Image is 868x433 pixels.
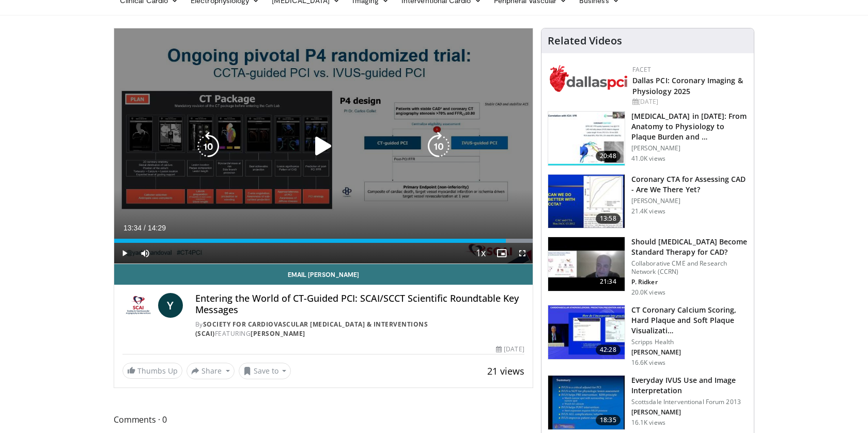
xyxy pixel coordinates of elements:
video-js: Video Player [114,28,533,264]
span: 42:28 [596,345,621,355]
span: 13:58 [596,213,621,224]
span: 18:35 [596,415,621,425]
a: 20:48 [MEDICAL_DATA] in [DATE]: From Anatomy to Physiology to Plaque Burden and … [PERSON_NAME] 4... [548,111,748,166]
h3: Everyday IVUS Use and Image Interpretation [631,375,748,396]
p: [PERSON_NAME] [631,197,748,205]
p: [PERSON_NAME] [631,144,748,152]
div: [DATE] [632,97,746,106]
img: 34b2b9a4-89e5-4b8c-b553-8a638b61a706.150x105_q85_crop-smart_upscale.jpg [548,175,625,228]
div: Progress Bar [114,239,533,243]
span: 14:29 [148,224,166,232]
h3: CT Coronary Calcium Scoring, Hard Plaque and Soft Plaque Visualizati… [631,305,748,336]
button: Playback Rate [471,243,491,264]
p: Scripps Health [631,338,748,346]
p: 16.6K views [631,359,665,367]
img: 939357b5-304e-4393-95de-08c51a3c5e2a.png.150x105_q85_autocrop_double_scale_upscale_version-0.2.png [550,65,627,92]
img: 823da73b-7a00-425d-bb7f-45c8b03b10c3.150x105_q85_crop-smart_upscale.jpg [548,112,625,165]
img: Society for Cardiovascular Angiography & Interventions (SCAI) [122,293,154,318]
p: P. Ridker [631,278,748,286]
p: 21.4K views [631,207,665,215]
a: Society for Cardiovascular [MEDICAL_DATA] & Interventions (SCAI) [195,320,428,338]
a: [PERSON_NAME] [251,329,305,338]
img: eb63832d-2f75-457d-8c1a-bbdc90eb409c.150x105_q85_crop-smart_upscale.jpg [548,237,625,291]
button: Mute [135,243,156,264]
h4: Entering the World of CT-Guided PCI: SCAI/SCCT Scientific Roundtable Key Messages [195,293,524,315]
a: FACET [632,65,652,74]
img: dTBemQywLidgNXR34xMDoxOjA4MTsiGN.150x105_q85_crop-smart_upscale.jpg [548,376,625,429]
button: Save to [239,363,291,379]
span: 21 views [487,365,524,377]
a: Thumbs Up [122,363,182,379]
a: 13:58 Coronary CTA for Assessing CAD - Are We There Yet? [PERSON_NAME] 21.4K views [548,174,748,229]
a: 42:28 CT Coronary Calcium Scoring, Hard Plaque and Soft Plaque Visualizati… Scripps Health [PERSO... [548,305,748,367]
h4: Related Videos [548,35,622,47]
span: / [144,224,146,232]
button: Enable picture-in-picture mode [491,243,512,264]
button: Play [114,243,135,264]
img: 4ea3ec1a-320e-4f01-b4eb-a8bc26375e8f.150x105_q85_crop-smart_upscale.jpg [548,305,625,359]
p: [PERSON_NAME] [631,408,748,416]
a: Y [158,293,183,318]
span: 20:48 [596,151,621,161]
p: 20.0K views [631,288,665,297]
a: Dallas PCI: Coronary Imaging & Physiology 2025 [632,75,743,96]
a: 21:34 Should [MEDICAL_DATA] Become Standard Therapy for CAD? Collaborative CME and Research Netwo... [548,237,748,297]
h3: Coronary CTA for Assessing CAD - Are We There Yet? [631,174,748,195]
p: Scottsdale Interventional Forum 2013 [631,398,748,406]
span: Comments 0 [114,413,533,426]
span: 13:34 [123,224,142,232]
span: 21:34 [596,276,621,287]
button: Share [187,363,235,379]
h3: [MEDICAL_DATA] in [DATE]: From Anatomy to Physiology to Plaque Burden and … [631,111,748,142]
div: By FEATURING [195,320,524,338]
a: 18:35 Everyday IVUS Use and Image Interpretation Scottsdale Interventional Forum 2013 [PERSON_NAM... [548,375,748,430]
p: [PERSON_NAME] [631,348,748,357]
h3: Should [MEDICAL_DATA] Become Standard Therapy for CAD? [631,237,748,257]
p: 16.1K views [631,419,665,427]
div: [DATE] [496,345,524,354]
button: Fullscreen [512,243,533,264]
p: Collaborative CME and Research Network (CCRN) [631,259,748,276]
a: Email [PERSON_NAME] [114,264,533,285]
p: 41.0K views [631,154,665,163]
